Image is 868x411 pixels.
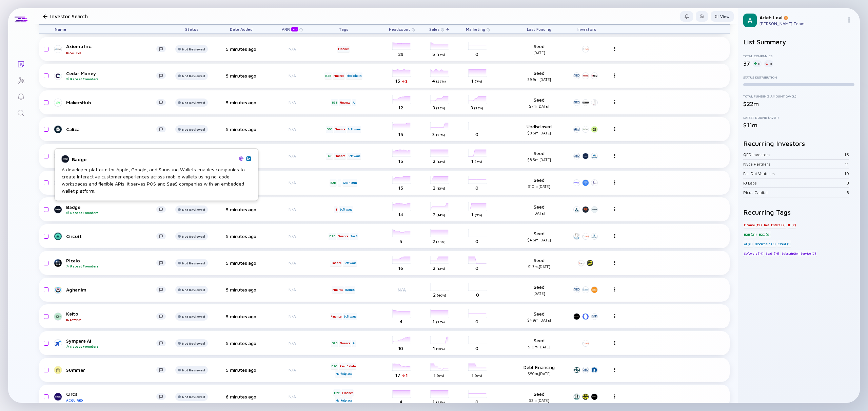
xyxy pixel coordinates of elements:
div: N/A [270,153,314,158]
div: $10m, [DATE] [517,184,561,189]
div: Finance [334,126,346,133]
a: MakersHub [55,99,171,107]
div: B2B [329,233,336,240]
div: Cloud (1) [777,240,791,247]
div: $50m, [DATE] [517,371,561,376]
div: $7m, [DATE] [517,104,561,108]
img: Menu [613,127,617,131]
div: Software [343,313,357,320]
div: 5 minutes ago [222,126,260,132]
div: Real Estate [339,363,356,369]
div: N/A [270,287,314,292]
a: Caliza [55,125,171,133]
div: $10m, [DATE] [517,345,561,349]
div: Seed [517,150,561,162]
div: Seed [517,231,561,242]
div: Finance [333,72,345,79]
img: Menu [613,73,617,78]
a: Aghanim [55,286,171,294]
div: N/A [270,394,314,399]
div: AI (6) [743,240,753,247]
img: Badge Linkedin Page [247,157,250,160]
div: beta [291,27,298,31]
div: $1.3m, [DATE] [517,264,561,269]
div: Finance [341,389,354,396]
div: Summer [66,367,156,373]
div: SaaS [350,233,358,240]
div: Software [343,260,357,266]
div: IT [334,206,338,213]
div: 11 [845,161,849,167]
div: Investors [571,25,602,34]
div: Repeat Founders [66,344,156,348]
div: Not Reviewed [182,341,205,345]
img: Menu [613,261,617,265]
div: Finance [337,46,350,52]
div: [DATE] [517,50,561,55]
div: N/A [270,100,314,105]
div: Picus Capital [743,190,847,195]
div: Inactive [66,50,156,55]
div: 5 minutes ago [222,207,260,212]
div: N/A [270,234,314,239]
a: Reminders [8,88,34,104]
div: FJ Labs [743,180,847,186]
h1: Investor Search [50,13,88,19]
div: Real Estate (7) [763,221,786,228]
div: Status Distribution [743,75,854,79]
h2: Recurring Tags [743,208,854,216]
div: SaaS (14) [765,250,780,257]
img: Arieh Profile Picture [743,14,757,27]
div: AI [352,340,356,347]
div: $2m, [DATE] [517,398,561,403]
div: Software [347,153,361,159]
div: Finance [337,233,349,240]
div: Repeat Founders [66,211,156,215]
div: N/A [270,207,314,212]
div: N/A [270,260,314,265]
div: Seed [517,97,561,108]
div: 5 minutes ago [222,313,260,319]
div: Not Reviewed [182,395,205,399]
div: ARR [282,27,299,31]
div: [DATE] [517,211,561,215]
div: Total Companies [743,54,854,58]
div: $22m [743,100,854,107]
div: Seed [517,70,561,82]
div: $8.5m, [DATE] [517,131,561,135]
div: Software [347,126,361,133]
div: B2C (9) [758,231,771,238]
div: 0 [753,60,762,67]
div: Sympera AI [66,338,156,348]
a: KaltoInactive [55,311,171,322]
div: Badge [66,204,156,215]
div: 5 minutes ago [222,287,260,293]
div: B2C [333,389,340,396]
div: Name [49,25,171,34]
div: IT [338,179,342,186]
div: Axioma Inc. [66,43,156,55]
img: Menu [613,394,617,398]
div: 5 minutes ago [222,46,260,52]
div: Seed [517,391,561,403]
div: Not Reviewed [182,127,205,131]
h2: Recurring Investors [743,139,854,147]
div: 16 [844,152,849,157]
div: Acquired [66,398,156,402]
div: Marketplace [335,397,353,404]
div: QED Investors [743,152,844,157]
img: Menu [613,368,617,372]
div: Undisclosed [517,124,561,135]
a: Investor Map [8,72,34,88]
div: 5 minutes ago [222,233,260,239]
div: Total Funding Amount (Avg.) [743,94,854,98]
div: Seed [517,177,561,189]
div: Not Reviewed [182,234,205,238]
a: CircaAcquired [55,391,171,402]
div: Picaio [66,258,156,268]
button: View [711,11,734,22]
span: Last Funding [527,27,551,32]
div: IT (7) [787,221,797,228]
div: Latest Round (Avg.) [743,115,854,120]
div: Seed [517,311,561,322]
